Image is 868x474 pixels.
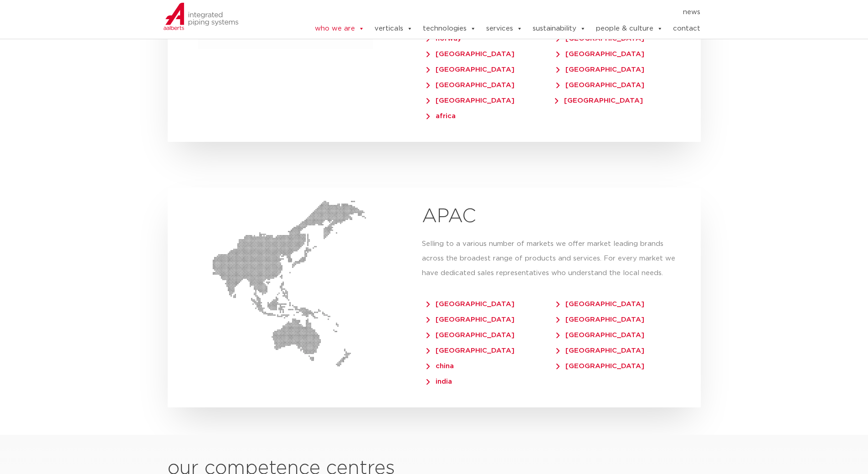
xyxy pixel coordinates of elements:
span: [GEOGRAPHIC_DATA] [426,51,514,57]
a: [GEOGRAPHIC_DATA] [426,46,528,57]
nav: Menu [287,5,701,20]
a: [GEOGRAPHIC_DATA] [556,296,658,307]
a: [GEOGRAPHIC_DATA] [555,93,657,104]
a: technologies [423,20,476,38]
span: [GEOGRAPHIC_DATA] [426,347,514,354]
p: Selling to a various number of markets we offer market leading brands across the broadest range o... [422,237,683,281]
h2: APAC [422,206,683,228]
a: [GEOGRAPHIC_DATA] [426,296,528,307]
a: india [426,374,466,385]
span: [GEOGRAPHIC_DATA] [426,332,514,339]
span: [GEOGRAPHIC_DATA] [426,66,514,73]
span: [GEOGRAPHIC_DATA] [555,97,643,104]
a: [GEOGRAPHIC_DATA] [556,327,658,339]
a: [GEOGRAPHIC_DATA] [426,327,528,339]
a: people & culture [596,20,663,38]
span: [GEOGRAPHIC_DATA] [556,316,644,323]
a: verticals [375,20,413,38]
a: [GEOGRAPHIC_DATA] [556,62,658,73]
span: [GEOGRAPHIC_DATA] [556,82,644,89]
a: [GEOGRAPHIC_DATA] [426,62,528,73]
a: [GEOGRAPHIC_DATA] [556,343,658,354]
span: africa [426,113,456,120]
a: services [486,20,523,38]
span: [GEOGRAPHIC_DATA] [556,51,644,57]
a: [GEOGRAPHIC_DATA] [426,312,528,323]
span: [GEOGRAPHIC_DATA] [426,316,514,323]
span: [GEOGRAPHIC_DATA] [556,301,644,307]
span: [GEOGRAPHIC_DATA] [426,97,514,104]
a: [GEOGRAPHIC_DATA] [426,77,528,89]
span: china [426,363,454,370]
a: [GEOGRAPHIC_DATA] [556,77,658,89]
a: china [426,358,467,370]
a: africa [426,108,469,120]
span: india [426,378,452,385]
span: [GEOGRAPHIC_DATA] [556,332,644,339]
a: news [683,5,700,20]
span: [GEOGRAPHIC_DATA] [556,347,644,354]
a: sustainability [533,20,586,38]
a: contact [673,20,700,38]
a: [GEOGRAPHIC_DATA] [556,358,658,370]
span: [GEOGRAPHIC_DATA] [556,66,644,73]
a: [GEOGRAPHIC_DATA] [556,312,658,323]
a: [GEOGRAPHIC_DATA] [556,46,658,57]
span: [GEOGRAPHIC_DATA] [426,301,514,307]
a: [GEOGRAPHIC_DATA] [426,93,528,104]
span: [GEOGRAPHIC_DATA] [556,363,644,370]
a: [GEOGRAPHIC_DATA] [426,343,528,354]
span: [GEOGRAPHIC_DATA] [426,82,514,89]
a: who we are [315,20,365,38]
